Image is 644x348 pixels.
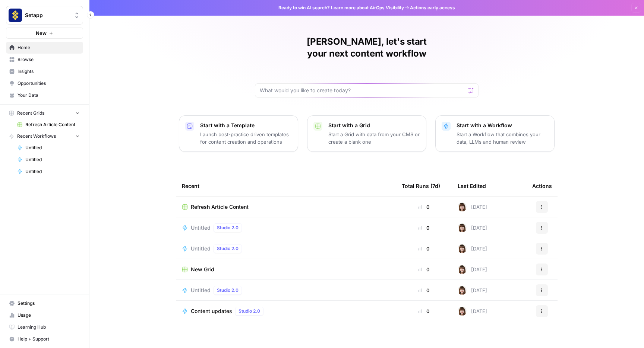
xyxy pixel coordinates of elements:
a: Home [6,42,83,54]
div: [DATE] [458,244,487,253]
span: Studio 2.0 [239,308,260,315]
button: Start with a GridStart a Grid with data from your CMS or create a blank one [307,115,426,152]
span: Studio 2.0 [217,224,239,231]
span: Untitled [25,156,80,163]
p: Start with a Template [200,122,292,129]
div: [DATE] [458,202,487,211]
span: Recent Workflows [17,133,56,140]
span: Setapp [25,12,70,19]
span: Actions early access [410,4,455,11]
span: Studio 2.0 [217,245,239,252]
span: Settings [18,300,80,307]
p: Start a Workflow that combines your data, LLMs and human review [457,131,548,146]
a: Refresh Article Content [14,119,83,131]
p: Start with a Grid [328,122,420,129]
span: Your Data [18,92,80,99]
div: 0 [402,307,446,315]
div: Last Edited [458,176,486,196]
button: Start with a TemplateLaunch best-practice driven templates for content creation and operations [179,115,298,152]
span: Untitled [191,224,211,232]
a: Opportunities [6,77,83,89]
img: 70fc8mj4qgyjsdfq8qvdr20xxcub [458,307,467,316]
img: 70fc8mj4qgyjsdfq8qvdr20xxcub [458,244,467,253]
a: Learning Hub [6,321,83,333]
span: Ready to win AI search? about AirOps Visibility [278,4,404,11]
div: Recent [182,176,390,196]
a: UntitledStudio 2.0 [182,286,390,295]
div: Total Runs (7d) [402,176,440,196]
div: 0 [402,224,446,232]
a: Untitled [14,154,83,166]
a: UntitledStudio 2.0 [182,244,390,253]
div: 0 [402,266,446,273]
img: 70fc8mj4qgyjsdfq8qvdr20xxcub [458,223,467,232]
div: Actions [532,176,552,196]
span: Untitled [25,168,80,175]
a: Untitled [14,142,83,154]
span: Studio 2.0 [217,287,239,294]
div: 0 [402,245,446,252]
div: [DATE] [458,265,487,274]
input: What would you like to create today? [260,87,465,94]
a: Content updatesStudio 2.0 [182,307,390,316]
div: [DATE] [458,223,487,232]
p: Launch best-practice driven templates for content creation and operations [200,131,292,146]
img: 70fc8mj4qgyjsdfq8qvdr20xxcub [458,265,467,274]
button: New [6,28,83,39]
img: 70fc8mj4qgyjsdfq8qvdr20xxcub [458,286,467,295]
button: Start with a WorkflowStart a Workflow that combines your data, LLMs and human review [435,115,555,152]
span: Untitled [25,144,80,151]
a: Your Data [6,89,83,101]
img: Setapp Logo [9,9,22,22]
span: Refresh Article Content [191,203,249,211]
span: Usage [18,312,80,319]
div: [DATE] [458,286,487,295]
button: Recent Grids [6,108,83,119]
button: Workspace: Setapp [6,6,83,25]
span: Insights [18,68,80,75]
span: Untitled [191,245,211,252]
a: Insights [6,66,83,77]
a: Refresh Article Content [182,203,390,211]
span: Home [18,44,80,51]
span: Help + Support [18,336,80,342]
a: Settings [6,297,83,309]
div: 0 [402,203,446,211]
span: Learning Hub [18,324,80,331]
span: Opportunities [18,80,80,87]
button: Help + Support [6,333,83,345]
div: 0 [402,287,446,294]
p: Start with a Workflow [457,122,548,129]
a: Learn more [331,5,356,10]
span: Recent Grids [17,110,44,116]
a: Untitled [14,166,83,178]
p: Start a Grid with data from your CMS or create a blank one [328,131,420,146]
a: UntitledStudio 2.0 [182,223,390,232]
span: New [36,29,47,37]
button: Recent Workflows [6,131,83,142]
span: Browse [18,56,80,63]
span: Content updates [191,307,232,315]
span: New Grid [191,266,214,273]
span: Refresh Article Content [25,121,80,128]
img: 70fc8mj4qgyjsdfq8qvdr20xxcub [458,202,467,211]
h1: [PERSON_NAME], let's start your next content workflow [255,36,479,60]
a: Usage [6,309,83,321]
a: New Grid [182,266,390,273]
span: Untitled [191,287,211,294]
div: [DATE] [458,307,487,316]
a: Browse [6,54,83,66]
